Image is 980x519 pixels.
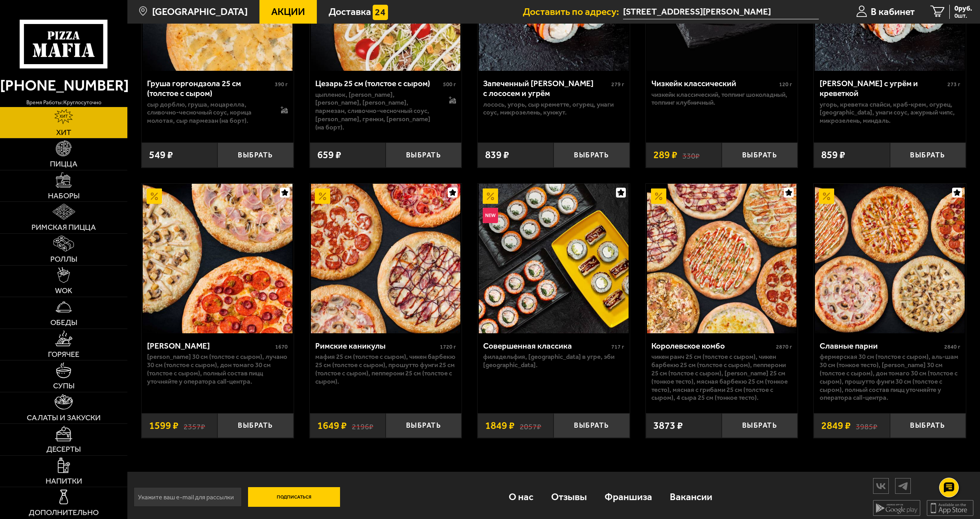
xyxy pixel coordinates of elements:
p: угорь, креветка спайси, краб-крем, огурец, [GEOGRAPHIC_DATA], унаги соус, ажурный чипс, микрозеле... [820,100,960,125]
img: vk [873,479,888,493]
span: 839 ₽ [485,150,509,160]
span: 1599 ₽ [149,421,178,431]
span: Обеды [50,319,77,327]
img: Акционный [315,188,330,204]
img: Акционный [483,188,498,204]
a: Франшиза [596,480,661,514]
span: 500 г [443,81,456,88]
a: АкционныйРимские каникулы [310,184,462,333]
button: Выбрать [890,142,966,168]
span: Дополнительно [29,509,99,517]
span: 3873 ₽ [653,421,683,431]
button: Выбрать [553,142,629,168]
div: Груша горгондзола 25 см (толстое с сыром) [147,79,273,98]
div: [PERSON_NAME] с угрём и креветкой [820,79,945,98]
span: Доставить по адресу: [523,7,623,17]
span: Акции [271,7,305,17]
span: 289 ₽ [653,150,677,160]
s: 2057 ₽ [520,421,541,431]
p: лосось, угорь, Сыр креметте, огурец, унаги соус, микрозелень, кунжут. [483,100,624,117]
span: Доставка [329,7,371,17]
span: 859 ₽ [821,150,845,160]
span: 390 г [275,81,288,88]
input: Укажите ваш e-mail для рассылки [134,487,242,507]
button: Подписаться [248,487,340,507]
a: Вакансии [661,480,721,514]
button: Выбрать [890,413,966,438]
button: Выбрать [217,413,293,438]
p: Фермерская 30 см (толстое с сыром), Аль-Шам 30 см (тонкое тесто), [PERSON_NAME] 30 см (толстое с ... [820,353,960,402]
span: Горячее [48,351,79,358]
button: Выбрать [386,413,462,438]
p: Чизкейк классический, топпинг шоколадный, топпинг клубничный. [651,91,792,107]
input: Ваш адрес доставки [623,5,819,19]
a: АкционныйКоролевское комбо [646,184,798,333]
span: 2849 ₽ [821,421,851,431]
p: сыр дорблю, груша, моцарелла, сливочно-чесночный соус, корица молотая, сыр пармезан (на борт). [147,100,270,125]
img: Акционный [819,188,834,204]
s: 2357 ₽ [184,421,205,431]
a: О нас [500,480,542,514]
div: Чизкейк классический [651,79,777,89]
img: Акционный [651,188,666,204]
div: Совершенная классика [483,341,609,351]
span: 2840 г [944,344,960,350]
a: АкционныйСлавные парни [814,184,966,333]
span: 659 ₽ [317,150,341,160]
p: Мафия 25 см (толстое с сыром), Чикен Барбекю 25 см (толстое с сыром), Прошутто Фунги 25 см (толст... [315,353,456,385]
span: Наборы [48,192,80,200]
button: Выбрать [553,413,629,438]
span: 279 г [611,81,624,88]
p: цыпленок, [PERSON_NAME], [PERSON_NAME], [PERSON_NAME], пармезан, сливочно-чесночный соус, [PERSON... [315,91,439,131]
span: Роллы [50,255,77,263]
span: WOK [55,287,72,295]
span: 1649 ₽ [317,421,347,431]
span: 0 руб. [954,5,972,12]
span: Россия, Санкт-Петербург, улица Лидии Зверевой, 3к3, подъезд 2 [623,5,819,19]
div: Запеченный [PERSON_NAME] с лососем и угрём [483,79,609,98]
a: Отзывы [542,480,596,514]
span: 1849 ₽ [485,421,515,431]
span: 549 ₽ [149,150,173,160]
p: Чикен Ранч 25 см (толстое с сыром), Чикен Барбекю 25 см (толстое с сыром), Пепперони 25 см (толст... [651,353,792,402]
a: АкционныйХет Трик [142,184,294,333]
a: АкционныйНовинкаСовершенная классика [478,184,630,333]
span: 1720 г [440,344,456,350]
span: Пицца [50,160,77,168]
span: Салаты и закуски [27,414,101,422]
span: 120 г [779,81,792,88]
img: tg [895,479,910,493]
img: Акционный [147,188,162,204]
span: Супы [53,382,75,390]
div: Славные парни [820,341,942,351]
div: Цезарь 25 см (толстое с сыром) [315,79,441,89]
span: Десерты [46,445,81,453]
span: Римская пицца [31,223,96,231]
img: Королевское комбо [647,184,796,333]
span: 273 г [947,81,960,88]
img: Славные парни [815,184,964,333]
img: Хет Трик [143,184,292,333]
div: [PERSON_NAME] [147,341,273,351]
span: Напитки [46,477,82,485]
div: Королевское комбо [651,341,774,351]
img: 15daf4d41897b9f0e9f617042186c801.svg [373,5,388,20]
span: 2870 г [776,344,792,350]
span: 0 шт. [954,13,972,19]
button: Выбрать [386,142,462,168]
span: 1670 [275,344,288,350]
button: Выбрать [722,413,798,438]
s: 2196 ₽ [352,421,373,431]
div: Римские каникулы [315,341,438,351]
button: Выбрать [722,142,798,168]
s: 330 ₽ [682,150,700,160]
s: 3985 ₽ [856,421,877,431]
span: В кабинет [871,7,915,17]
p: [PERSON_NAME] 30 см (толстое с сыром), Лучано 30 см (толстое с сыром), Дон Томаго 30 см (толстое ... [147,353,288,385]
img: Совершенная классика [479,184,628,333]
span: Хит [56,129,71,137]
span: 717 г [611,344,624,350]
button: Выбрать [217,142,293,168]
img: Римские каникулы [311,184,460,333]
span: [GEOGRAPHIC_DATA] [152,7,248,17]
